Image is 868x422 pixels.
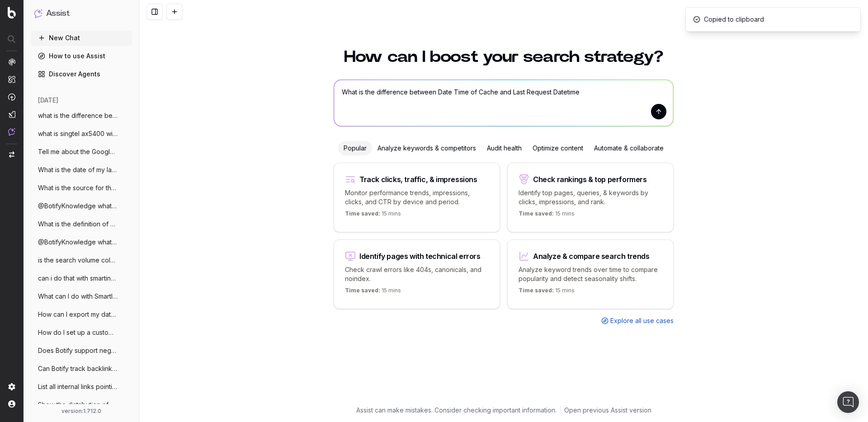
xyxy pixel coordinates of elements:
div: Open Intercom Messenger [837,391,859,413]
span: can i do that with smartindex or indexno [38,274,118,283]
p: Check crawl errors like 404s, canonicals, and noindex. [345,265,489,283]
button: Assist [34,7,128,20]
img: Assist [34,9,42,18]
div: Popular [338,141,372,155]
div: Track clicks, traffic, & impressions [359,176,477,183]
span: Time saved: [345,210,380,217]
button: can i do that with smartindex or indexno [31,271,132,286]
button: Show the distribution of duplicate title [31,398,132,412]
div: Check rankings & top performers [533,176,647,183]
a: Explore all use cases [601,316,674,325]
span: Time saved: [345,287,380,294]
span: How can I export my data from Botify? [38,310,118,319]
button: Does Botify support negative regex (like [31,343,132,358]
img: My account [8,400,15,408]
span: What is the definition of CTR [38,220,118,229]
p: Identify top pages, queries, & keywords by clicks, impressions, and rank. [519,188,662,206]
span: Does Botify support negative regex (like [38,346,118,355]
span: Time saved: [519,210,554,217]
span: How do I set up a custom alert in Botify [38,328,118,337]
button: What is the date of my last crawl ? [31,163,132,177]
a: Discover Agents [31,67,132,81]
span: What can I do with SmartIndex in Botify? [38,292,118,301]
p: 15 mins [345,210,401,221]
div: Analyze & compare search trends [533,253,650,260]
p: Analyze keyword trends over time to compare popularity and detect seasonality shifts. [519,265,662,283]
button: New Chat [31,31,132,45]
img: Switch project [9,151,14,158]
img: Intelligence [8,75,15,83]
button: what is the difference between a meta ti [31,108,132,123]
button: What is the source for the @GoogleTrends [31,181,132,195]
div: Copied to clipboard [693,15,764,24]
button: what is singtel ax5400 wifi 6 router? [31,127,132,141]
div: Audit health [481,141,527,155]
img: Setting [8,383,15,390]
span: [DATE] [38,96,58,105]
span: What is the date of my last crawl ? [38,165,118,174]
button: @BotifyKnowledge what is assist purpose? [31,199,132,213]
p: Assist can make mistakes. Consider checking important information. [356,406,557,415]
button: How do I set up a custom alert in Botify [31,325,132,340]
span: Tell me about the Google [DATE] core [38,147,118,156]
span: Explore all use cases [610,316,674,325]
img: Botify logo [8,7,16,19]
button: List all internal links pointing to 3xx [31,380,132,394]
div: Automate & collaborate [589,141,669,155]
div: Analyze keywords & competitors [372,141,481,155]
button: is the search volume column the average [31,253,132,267]
button: What can I do with SmartIndex in Botify? [31,289,132,304]
img: Analytics [8,58,15,66]
span: Time saved: [519,287,554,294]
p: 15 mins [519,287,575,298]
img: Activation [8,93,15,101]
span: @BotifyKnowledge what is assist purpose? [38,202,118,211]
img: Studio [8,111,15,118]
p: Monitor performance trends, impressions, clicks, and CTR by device and period. [345,188,489,206]
span: Show the distribution of duplicate title [38,400,118,409]
div: version: 1.712.0 [34,408,128,415]
h1: How can I boost your search strategy? [334,49,674,65]
h1: Assist [46,7,70,20]
button: Tell me about the Google [DATE] core [31,145,132,159]
span: what is the difference between a meta ti [38,111,118,120]
p: 15 mins [345,287,401,298]
img: Assist [8,128,15,136]
textarea: What is the difference between Date Time of Cache and Last Request Datetime [334,80,673,126]
div: Optimize content [527,141,589,155]
span: is the search volume column the average [38,256,118,265]
button: What is the definition of CTR [31,217,132,231]
span: What is the source for the @GoogleTrends [38,183,118,192]
div: Identify pages with technical errors [359,253,481,260]
a: Open previous Assist version [564,406,651,415]
span: List all internal links pointing to 3xx [38,382,118,391]
button: @BotifyKnowledge what is botify assist? [31,235,132,249]
button: How can I export my data from Botify? [31,307,132,322]
button: Can Botify track backlinks? [31,361,132,376]
span: Can Botify track backlinks? [38,364,118,373]
span: @BotifyKnowledge what is botify assist? [38,238,118,247]
a: How to use Assist [31,49,132,63]
p: 15 mins [519,210,575,221]
span: what is singtel ax5400 wifi 6 router? [38,129,118,138]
